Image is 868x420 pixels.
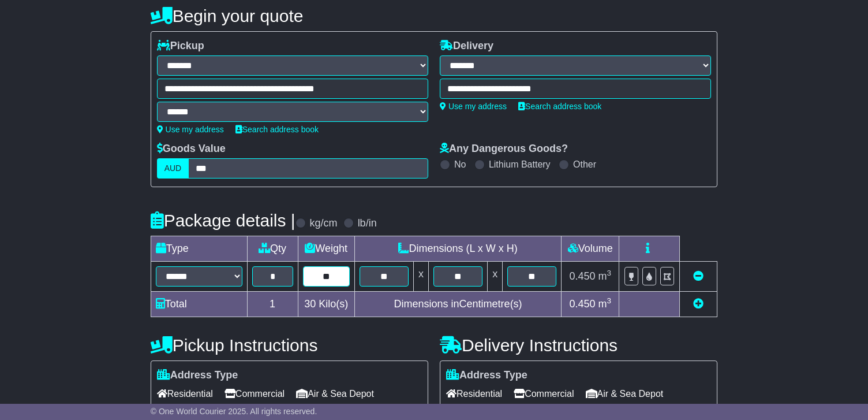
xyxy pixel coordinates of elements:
span: Residential [157,385,213,403]
span: Commercial [514,385,574,403]
a: Remove this item [693,270,704,282]
label: Pickup [157,40,204,53]
label: AUD [157,158,189,179]
sup: 3 [607,296,612,305]
a: Search address book [518,102,601,111]
td: 1 [247,292,298,317]
label: kg/cm [310,217,338,230]
label: Address Type [446,369,527,382]
span: 30 [304,298,316,310]
label: Lithium Battery [489,159,551,170]
h4: Delivery Instructions [440,336,717,355]
label: Any Dangerous Goods? [440,143,568,155]
a: Add new item [693,298,704,310]
h4: Begin your quote [151,6,718,25]
h4: Package details | [151,211,295,230]
td: Total [151,292,247,317]
label: Goods Value [157,143,226,155]
span: m [598,298,612,310]
span: Residential [446,385,502,403]
label: Other [573,159,596,170]
td: Kilo(s) [298,292,354,317]
sup: 3 [607,269,612,277]
td: Dimensions (L x W x H) [354,236,561,262]
span: Air & Sea Depot [586,385,664,403]
span: Air & Sea Depot [296,385,374,403]
a: Use my address [157,125,224,134]
span: 0.450 [570,270,596,282]
span: Commercial [225,385,285,403]
td: Qty [247,236,298,262]
td: Type [151,236,247,262]
td: Dimensions in Centimetre(s) [354,292,561,317]
label: Delivery [440,40,493,53]
label: No [454,159,466,170]
label: Address Type [157,369,238,382]
label: lb/in [358,217,377,230]
a: Use my address [440,102,507,111]
span: 0.450 [570,298,596,310]
h4: Pickup Instructions [151,336,428,355]
a: Search address book [235,125,319,134]
td: x [488,262,503,292]
td: x [414,262,429,292]
td: Weight [298,236,354,262]
td: Volume [562,236,619,262]
span: m [598,270,612,282]
span: © One World Courier 2025. All rights reserved. [151,407,317,416]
